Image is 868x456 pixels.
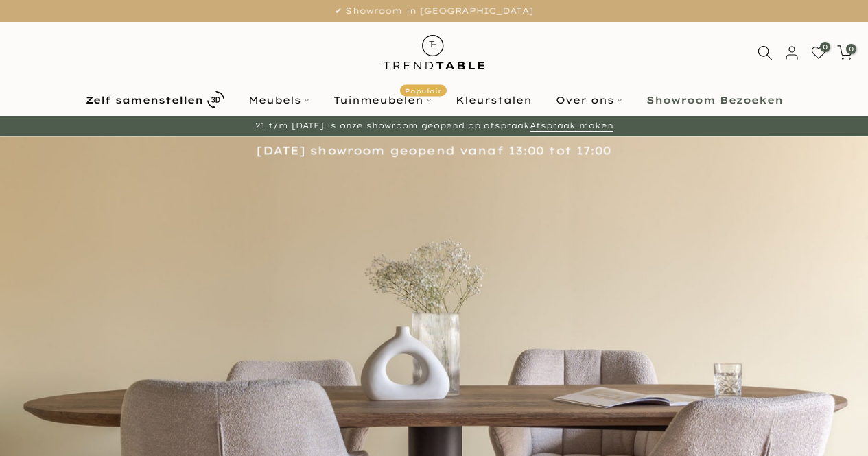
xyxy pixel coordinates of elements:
a: Afspraak maken [530,121,613,132]
span: Populair [400,84,447,96]
a: Zelf samenstellen [73,88,236,112]
a: 0 [837,45,852,60]
span: 0 [820,42,830,52]
a: Meubels [236,92,321,108]
a: Kleurstalen [443,92,543,108]
a: 0 [811,45,826,60]
img: trend-table [374,22,494,83]
a: Showroom Bezoeken [634,92,795,108]
a: TuinmeubelenPopulair [321,92,443,108]
span: 0 [846,44,856,54]
b: Showroom Bezoeken [646,95,783,105]
b: Zelf samenstellen [86,95,203,105]
a: Over ons [543,92,634,108]
p: ✔ Showroom in [GEOGRAPHIC_DATA] [17,3,851,19]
